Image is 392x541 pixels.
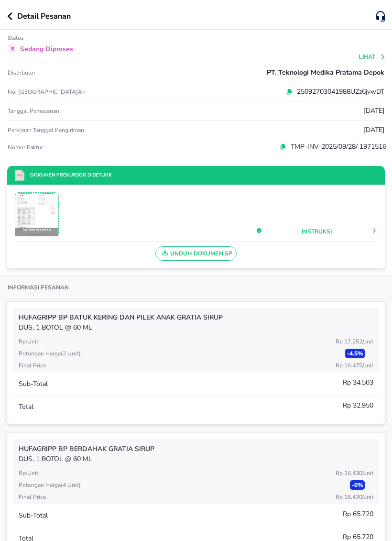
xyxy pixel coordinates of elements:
[19,444,373,454] p: HUFAGRIPP BP BERDAHAK Gratia SIRUP
[345,349,365,358] p: - 4.5 %
[19,510,48,520] p: Sub-Total
[362,469,373,477] span: / Unit
[8,144,133,151] p: Nomor faktur
[19,361,46,370] p: Final Price
[17,11,71,22] p: Detail Pesanan
[293,87,384,97] p: 25092703041988UZz6jvwDT
[160,247,233,260] span: Unduh Dokumen SP
[8,126,84,134] p: Perkiraan Tanggal Pengiriman
[336,337,373,346] p: Rp 17.252
[16,193,58,235] img: Document
[19,402,33,412] p: Total
[350,480,365,490] p: - 0 %
[8,107,59,115] p: Tanggal pemesanan
[267,67,384,77] p: PT. Teknologi Medika Pratama Depok
[19,379,48,389] p: Sub-Total
[343,509,373,519] p: Rp 65.720
[19,493,46,501] p: Final Price
[286,142,386,152] p: TMP-INV-2025/09/28/ 1971516
[19,349,81,358] p: Potongan harga ( 2 Unit )
[336,361,373,370] p: Rp 16.475
[8,88,133,96] p: No. [GEOGRAPHIC_DATA]an
[19,454,373,464] p: DUS, 1 BOTOL @ 60 ML
[362,338,373,345] span: / Unit
[364,125,384,135] p: [DATE]
[19,481,81,489] p: Potongan harga ( 4 Unit )
[364,106,384,116] p: [DATE]
[8,69,35,77] p: Distributor
[19,469,38,477] p: Rp/Unit
[8,284,69,291] p: Informasi Pesanan
[8,34,24,42] p: Status
[302,227,332,236] button: Instruksi
[359,54,386,60] button: Lihat
[15,228,58,236] div: Tap here to preview
[343,377,373,387] p: Rp 34.503
[343,400,373,410] p: Rp 32.950
[19,322,373,332] p: DUS, 1 BOTOL @ 60 ML
[19,337,38,346] p: Rp/Unit
[19,312,373,322] p: HUFAGRIPP BP BATUK KERING DAN PILEK ANAK Gratia SIRUP
[20,44,73,54] p: Sedang diproses
[336,469,373,477] p: Rp 16.430
[362,493,373,501] span: / Unit
[155,246,237,261] button: Unduh Dokumen SP
[362,362,373,369] span: / Unit
[336,493,373,501] p: Rp 16.430
[24,172,111,179] p: Dokumen Prekursor Disetujui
